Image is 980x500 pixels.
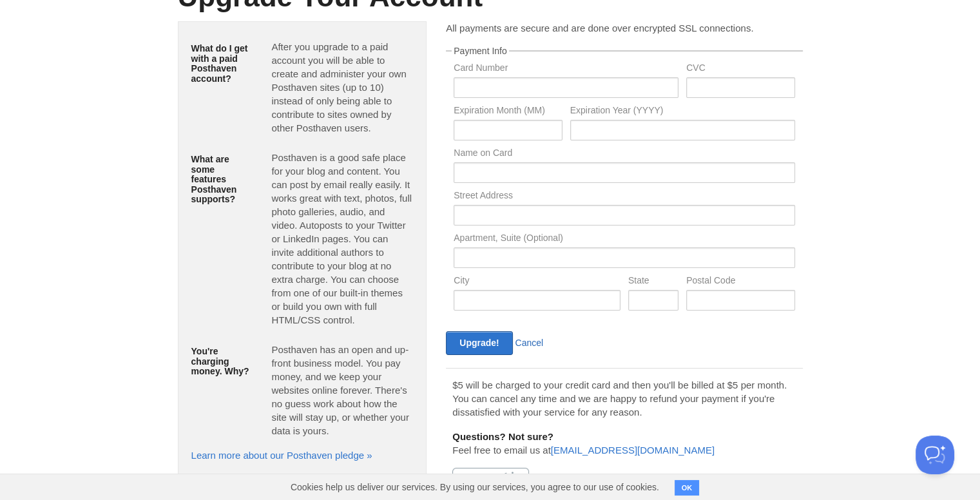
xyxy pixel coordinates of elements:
label: CVC [686,63,794,75]
p: After you upgrade to a paid account you will be able to create and administer your own Posthaven ... [271,40,413,135]
p: Posthaven is a good safe place for your blog and content. You can post by email really easily. It... [271,151,413,327]
input: Upgrade! [446,331,512,355]
p: $5 will be charged to your credit card and then you'll be billed at $5 per month. You can cancel ... [452,378,796,419]
h5: What do I get with a paid Posthaven account? [191,44,253,84]
label: Expiration Year (YYYY) [570,106,795,118]
p: All payments are secure and are done over encrypted SSL connections. [446,21,802,35]
label: Street Address [454,191,794,203]
label: Expiration Month (MM) [454,106,562,118]
legend: Payment Info [452,46,509,55]
b: Questions? Not sure? [452,431,553,442]
label: Apartment, Suite (Optional) [454,233,794,245]
button: OK [675,480,700,495]
label: City [454,276,620,288]
label: State [628,276,678,288]
label: Postal Code [686,276,794,288]
a: [EMAIL_ADDRESS][DOMAIN_NAME] [551,445,715,456]
p: Feel free to email us at [452,430,796,457]
span: Cookies help us deliver our services. By using our services, you agree to our use of cookies. [278,474,672,500]
p: Posthaven has an open and up-front business model. You pay money, and we keep your websites onlin... [271,343,413,438]
label: Name on Card [454,148,794,160]
a: Cancel [515,338,544,348]
h5: What are some features Posthaven supports? [191,155,253,204]
label: Card Number [454,63,678,75]
h5: You're charging money. Why? [191,347,253,376]
a: Learn more about our Posthaven pledge » [191,450,372,461]
iframe: Help Scout Beacon - Open [916,436,954,474]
